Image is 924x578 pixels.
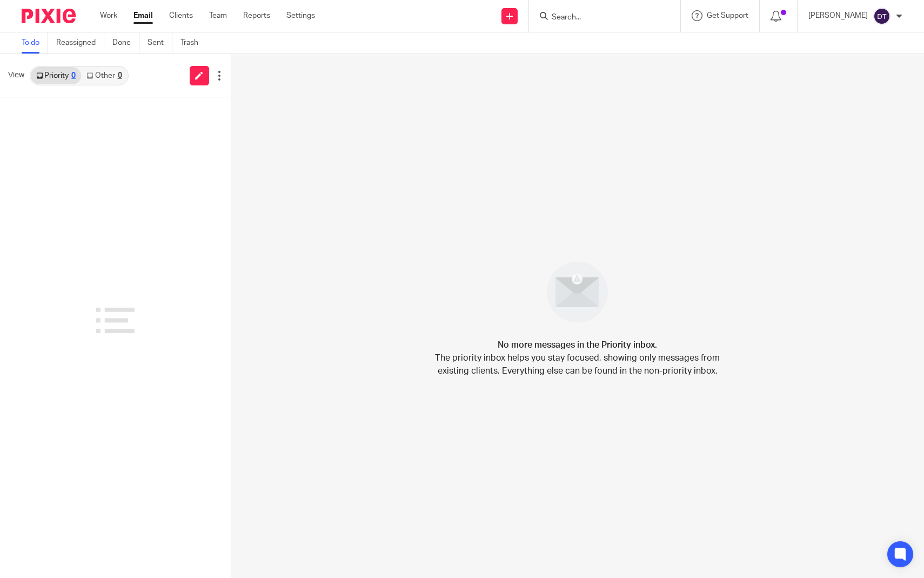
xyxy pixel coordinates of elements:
span: View [8,70,24,81]
span: Get Support [707,12,748,19]
a: To do [22,32,48,54]
img: image [540,255,615,330]
a: Sent [148,32,172,54]
input: Search [551,13,648,23]
p: [PERSON_NAME] [808,10,868,21]
a: Work [100,10,117,21]
a: Other0 [81,67,127,84]
p: The priority inbox helps you stay focused, showing only messages from existing clients. Everythin... [434,351,721,377]
a: Email [133,10,153,21]
div: 0 [71,72,76,79]
a: Priority0 [31,67,81,84]
a: Done [112,32,139,54]
img: Pixie [22,9,76,23]
a: Team [209,10,227,21]
a: Trash [180,32,206,54]
a: Clients [169,10,193,21]
img: svg%3E [873,8,890,25]
a: Settings [286,10,315,21]
a: Reassigned [56,32,104,54]
div: 0 [118,72,122,79]
a: Reports [243,10,270,21]
h4: No more messages in the Priority inbox. [498,338,657,351]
